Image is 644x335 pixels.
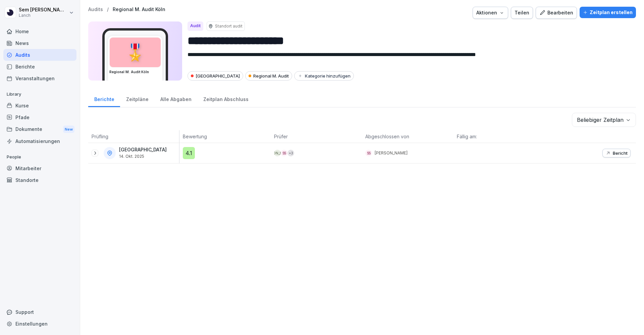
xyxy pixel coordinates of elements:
[113,7,165,12] a: Regional M. Audit Köln
[19,13,68,18] p: Lanch
[3,318,76,330] a: Einstellungen
[271,130,362,143] th: Prüfer
[476,9,504,16] div: Aktionen
[539,9,573,16] div: Bearbeiten
[154,90,197,107] a: Alle Abgaben
[88,7,103,12] a: Audits
[536,7,577,19] button: Bearbeiten
[3,100,76,111] a: Kurse
[110,38,161,67] div: 🎖️
[19,7,68,13] p: Sem [PERSON_NAME]
[119,154,167,159] p: 14. Okt. 2025
[602,149,631,157] button: Bericht
[3,61,76,73] a: Berichte
[3,111,76,123] a: Pfade
[119,147,167,153] p: [GEOGRAPHIC_DATA]
[3,152,76,162] p: People
[3,135,76,147] a: Automatisierungen
[3,26,76,37] a: Home
[3,89,76,100] p: Library
[613,150,628,156] p: Bericht
[3,49,76,61] a: Audits
[511,7,533,19] button: Teilen
[183,133,267,140] p: Bewertung
[187,21,203,31] div: Audit
[3,162,76,174] a: Mitarbeiter
[294,71,354,81] button: Kategorie hinzufügen
[375,150,408,156] p: [PERSON_NAME]
[92,133,176,140] p: Prüfling
[197,90,254,107] a: Zeitplan Abschluss
[63,126,74,133] div: New
[245,71,292,81] div: Regional M. Audit
[183,147,195,159] div: 4.1
[287,150,294,156] div: + 3
[109,69,161,75] h3: Regional M. Audit Köln
[3,306,76,318] div: Support
[453,130,545,143] th: Fällig am:
[365,150,372,156] div: SS
[281,150,287,156] div: SS
[274,150,281,156] div: [PERSON_NAME]
[583,9,633,16] div: Zeitplan erstellen
[187,71,243,81] div: [GEOGRAPHIC_DATA]
[580,7,636,18] button: Zeitplan erstellen
[298,73,351,79] div: Kategorie hinzufügen
[107,7,109,12] p: /
[215,23,243,29] p: Standort audit
[120,90,154,107] a: Zeitpläne
[3,123,76,136] a: DokumenteNew
[473,7,508,19] button: Aktionen
[3,123,76,136] div: Dokumente
[88,90,120,107] a: Berichte
[515,9,529,16] div: Teilen
[3,73,76,84] a: Veranstaltungen
[365,133,450,140] p: Abgeschlossen von
[3,37,76,49] a: News
[3,174,76,186] a: Standorte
